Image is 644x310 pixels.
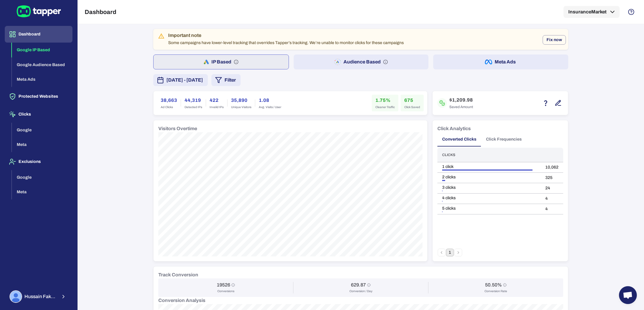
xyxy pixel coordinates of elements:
div: 2 clicks [442,175,536,180]
button: Dashboard [5,26,72,43]
a: Google [12,127,72,132]
h6: Conversion Analysis [158,297,563,304]
a: Meta [12,142,72,147]
svg: Conversion / Day [367,283,371,287]
button: Google [12,170,72,185]
button: Meta Ads [433,54,568,69]
td: 325 [541,173,563,183]
th: Clicks [437,148,541,162]
span: Ad Clicks [161,105,177,109]
button: Fix now [543,35,566,45]
button: InsuranceMarket [563,6,620,18]
td: 24 [541,183,563,194]
h6: Click Analytics [437,125,471,132]
svg: Conversions [231,283,235,287]
a: Meta Ads [12,77,72,82]
button: Filter [211,74,241,86]
h6: 50.50% [485,282,502,288]
h6: 44,319 [185,97,202,104]
span: Conversions [217,289,234,293]
button: Google IP Based [12,43,72,57]
button: Click Frequencies [481,132,527,147]
svg: Audience based: Search, Display, Shopping, Video Performance Max, Demand Generation [383,60,388,64]
button: [DATE] - [DATE] [153,74,208,86]
span: Invalid IPs [210,105,224,109]
h6: $1,209.98 [449,96,473,104]
div: 3 clicks [442,185,536,190]
nav: pagination navigation [437,249,462,256]
a: Meta [12,189,72,194]
span: Cleaner Traffic [375,105,395,109]
span: Saved Amount [449,105,473,110]
h6: Visitors Overtime [158,125,197,132]
h6: 675 [404,97,420,104]
button: Meta [12,137,72,152]
svg: IP based: Search, Display, and Shopping. [234,60,239,64]
span: Avg. Visits / User [259,105,281,109]
button: Hussain FakhruddinHussain Fakhruddin [5,288,72,305]
button: Google Audience Based [12,57,72,72]
span: Conversion Rate [484,289,507,293]
span: Hussain Fakhruddin [24,294,57,300]
h6: 1.08 [259,97,281,104]
a: Google [12,174,72,179]
a: Exclusions [5,159,72,164]
h5: Dashboard [85,8,116,15]
td: 10,062 [541,162,563,173]
button: page 1 [446,249,454,256]
h6: 35,890 [231,97,251,104]
button: Exclusions [5,153,72,170]
span: Click Saved [404,105,420,109]
div: 1 click [442,164,536,169]
span: Detected IPs [185,105,202,109]
td: 4 [541,204,563,214]
button: IP Based [153,54,289,69]
a: Google IP Based [12,47,72,52]
svg: Conversion Rate [503,283,507,287]
div: 5 clicks [442,206,536,211]
span: Unique Visitors [231,105,251,109]
span: Conversion / Day [349,289,372,293]
a: Clicks [5,111,72,116]
button: Google [12,123,72,138]
div: Important note [168,32,404,38]
h6: 19526 [217,282,230,288]
button: Clicks [5,106,72,123]
div: 4 clicks [442,195,536,201]
h6: 1.75% [375,97,395,104]
button: Audience Based [294,54,429,69]
a: Protected Websites [5,94,72,99]
div: Some campaigns have lower-level tracking that overrides Tapper’s tracking. We’re unable to monito... [168,31,404,48]
span: [DATE] - [DATE] [166,77,203,84]
a: Dashboard [5,31,72,36]
h6: 422 [210,97,224,104]
td: 4 [541,194,563,204]
button: Converted Clicks [437,132,481,147]
h6: 629.87 [351,282,366,288]
img: Hussain Fakhruddin [10,291,21,302]
a: Google Audience Based [12,62,72,67]
h6: 38,663 [161,97,177,104]
button: Meta [12,185,72,200]
button: Protected Websites [5,88,72,105]
h6: Track Conversion [158,271,198,278]
button: Estimation based on the quantity of invalid click x cost-per-click. [541,98,551,108]
a: Open chat [619,286,637,304]
button: Meta Ads [12,72,72,87]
